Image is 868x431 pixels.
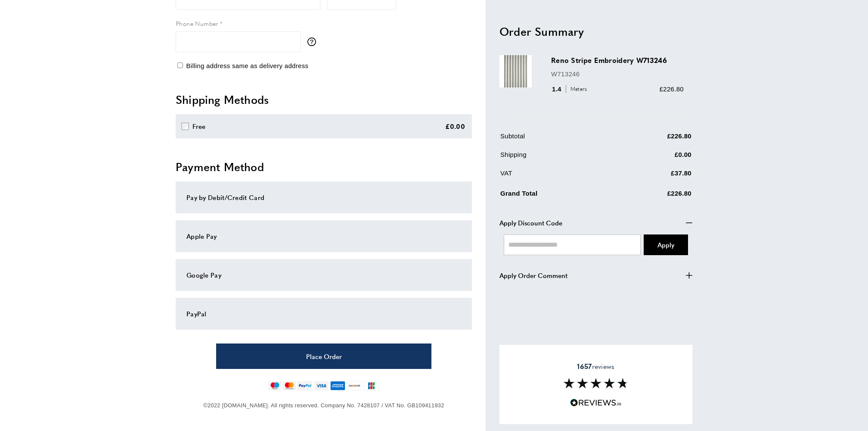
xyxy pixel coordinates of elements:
span: Meters [566,85,589,93]
div: Free [192,121,206,131]
img: visa [314,381,329,390]
span: Apply Discount Code [499,217,562,228]
div: 1.4 [551,84,590,94]
div: Google Pay [186,270,461,280]
span: Billing address same as delivery address [186,62,308,69]
td: Shipping [500,149,616,166]
h2: Shipping Methods [176,92,472,107]
p: W713246 [551,69,684,79]
button: Place Order [216,344,431,369]
span: ©2022 [DOMAIN_NAME]. All rights reserved. Company No. 7428107 / VAT No. GB109411932 [203,402,444,409]
img: discover [347,381,362,390]
h3: Reno Stripe Embroidery W713246 [551,55,684,65]
div: £0.00 [445,121,465,131]
div: PayPal [186,309,461,319]
span: Phone Number [176,19,218,28]
img: american-express [330,381,345,390]
input: Billing address same as delivery address [177,62,183,68]
img: maestro [269,381,281,390]
span: Apply Coupon [657,240,674,249]
span: Apply Order Comment [499,270,567,280]
td: VAT [500,168,616,184]
img: Reno Stripe Embroidery W713246 [499,55,532,87]
button: Apply Coupon [644,234,688,255]
span: reviews [577,362,614,371]
td: £226.80 [617,131,692,147]
strong: 1657 [577,361,592,371]
img: Reviews.io 5 stars [570,399,622,407]
h2: Order Summary [499,23,692,39]
td: £226.80 [617,186,692,205]
button: More information [307,37,320,46]
h2: Payment Method [176,159,472,175]
td: Grand Total [500,186,616,205]
img: jcb [364,381,379,390]
div: Apple Pay [186,231,461,241]
img: Reviews section [564,378,628,388]
span: £226.80 [660,85,684,92]
div: Pay by Debit/Credit Card [186,192,461,203]
td: £37.80 [617,168,692,184]
td: £0.00 [617,149,692,166]
img: paypal [298,381,313,390]
td: Subtotal [500,131,616,147]
img: mastercard [283,381,295,390]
